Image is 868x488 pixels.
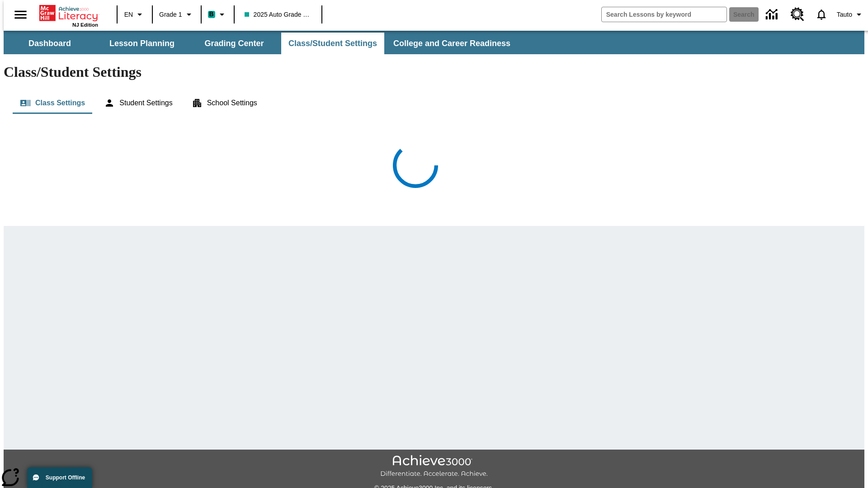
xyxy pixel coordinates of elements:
div: SubNavbar [4,31,864,54]
button: Language: EN, Select a language [120,6,149,23]
a: Resource Center, Will open in new tab [785,2,810,27]
span: 2025 Auto Grade 1 A [245,10,311,19]
div: Class/Student Settings [13,92,855,114]
button: Grading Center [189,33,279,54]
button: Boost Class color is teal. Change class color [204,6,231,23]
span: NJ Edition [72,22,98,28]
a: Notifications [810,3,833,26]
a: Data Center [760,2,785,27]
input: search field [602,7,726,22]
button: Lesson Planning [97,33,187,54]
span: Tauto [837,10,852,19]
button: Open side menu [7,1,34,28]
button: College and Career Readiness [386,33,518,54]
span: EN [124,10,133,19]
button: Class/Student Settings [281,33,384,54]
button: Student Settings [97,92,179,114]
span: Grade 1 [159,10,182,19]
button: Class Settings [13,92,92,114]
span: B [209,9,214,20]
div: SubNavbar [4,33,519,54]
span: Support Offline [46,474,85,481]
a: Home [39,4,98,22]
button: Support Offline [27,467,92,488]
button: Profile/Settings [833,6,868,23]
img: Achieve3000 Differentiate Accelerate Achieve [380,455,488,478]
h1: Class/Student Settings [4,64,864,80]
button: Dashboard [5,33,95,54]
button: School Settings [184,92,264,114]
button: Grade: Grade 1, Select a grade [156,6,198,23]
div: Home [39,3,98,28]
